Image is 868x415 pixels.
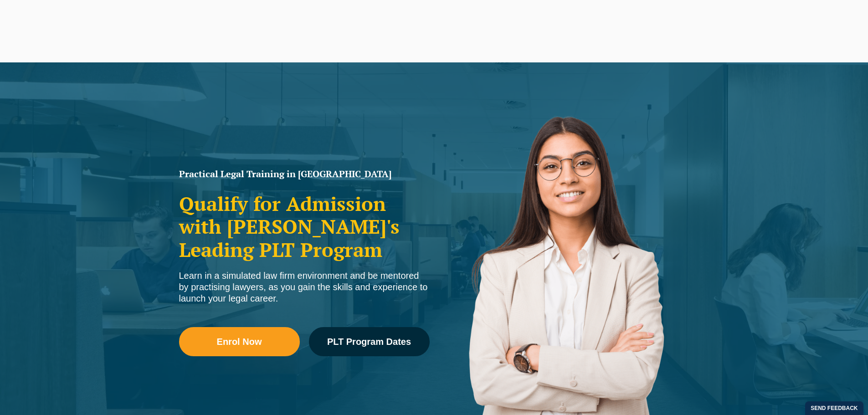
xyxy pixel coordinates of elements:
[179,169,430,179] h1: Practical Legal Training in [GEOGRAPHIC_DATA]
[179,327,300,356] a: Enrol Now
[179,192,430,261] h2: Qualify for Admission with [PERSON_NAME]'s Leading PLT Program
[309,327,430,356] a: PLT Program Dates
[179,270,430,304] div: Learn in a simulated law firm environment and be mentored by practising lawyers, as you gain the ...
[217,337,262,346] span: Enrol Now
[327,337,411,346] span: PLT Program Dates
